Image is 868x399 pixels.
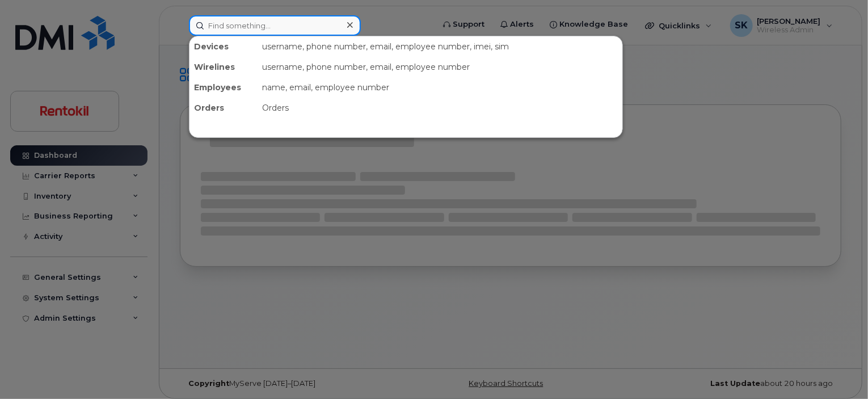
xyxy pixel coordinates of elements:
[189,98,258,118] div: Orders
[258,98,622,118] div: Orders
[189,36,258,57] div: Devices
[258,36,622,57] div: username, phone number, email, employee number, imei, sim
[258,57,622,77] div: username, phone number, email, employee number
[189,57,258,77] div: Wirelines
[189,77,258,98] div: Employees
[258,77,622,98] div: name, email, employee number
